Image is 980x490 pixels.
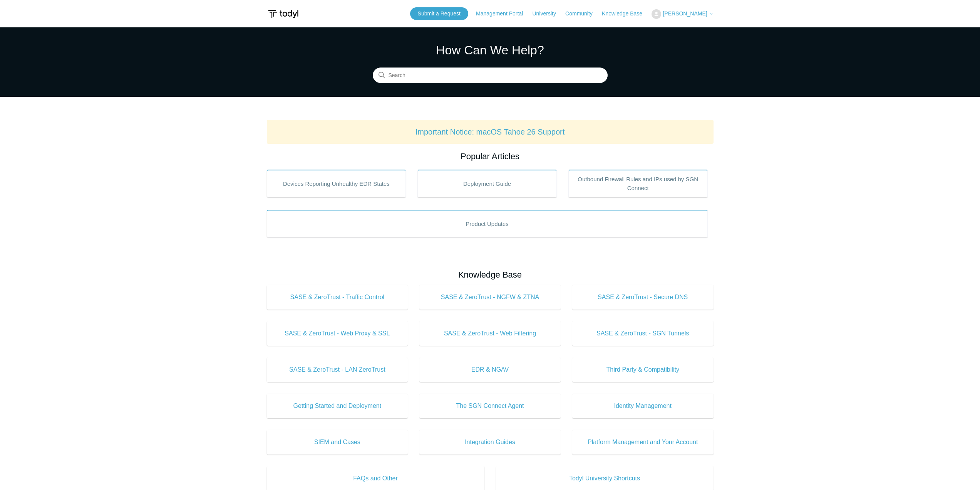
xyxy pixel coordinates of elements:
[419,321,561,346] a: SASE & ZeroTrust - Web Filtering
[267,394,408,418] a: Getting Started and Deployment
[267,357,408,382] a: SASE & ZeroTrust - LAN ZeroTrust
[431,438,549,447] span: Integration Guides
[431,293,549,302] span: SASE & ZeroTrust - NGFW & ZTNA
[572,357,714,382] a: Third Party & Compatibility
[584,365,702,374] span: Third Party & Compatibility
[584,293,702,302] span: SASE & ZeroTrust - Secure DNS
[278,401,397,411] span: Getting Started and Deployment
[663,10,707,17] span: [PERSON_NAME]
[572,394,714,418] a: Identity Management
[410,7,468,20] a: Submit a Request
[373,68,608,83] input: Search
[572,430,714,455] a: Platform Management and Your Account
[572,321,714,346] a: SASE & ZeroTrust - SGN Tunnels
[602,10,650,18] a: Knowledge Base
[419,394,561,418] a: The SGN Connect Agent
[267,285,408,310] a: SASE & ZeroTrust - Traffic Control
[278,474,473,483] span: FAQs and Other
[373,41,608,59] h1: How Can We Help?
[267,430,408,455] a: SIEM and Cases
[584,401,702,411] span: Identity Management
[568,170,708,197] a: Outbound Firewall Rules and IPs used by SGN Connect
[652,9,713,19] button: [PERSON_NAME]
[508,474,702,483] span: Todyl University Shortcuts
[417,170,557,197] a: Deployment Guide
[431,401,549,411] span: The SGN Connect Agent
[267,268,714,281] h2: Knowledge Base
[415,128,565,136] a: Important Notice: macOS Tahoe 26 Support
[267,170,406,197] a: Devices Reporting Unhealthy EDR States
[419,285,561,310] a: SASE & ZeroTrust - NGFW & ZTNA
[419,430,561,455] a: Integration Guides
[267,7,300,21] img: Todyl Support Center Help Center home page
[267,210,708,237] a: Product Updates
[572,285,714,310] a: SASE & ZeroTrust - Secure DNS
[476,10,531,18] a: Management Portal
[267,321,408,346] a: SASE & ZeroTrust - Web Proxy & SSL
[278,329,397,338] span: SASE & ZeroTrust - Web Proxy & SSL
[278,438,397,447] span: SIEM and Cases
[278,293,397,302] span: SASE & ZeroTrust - Traffic Control
[532,10,563,18] a: University
[565,10,600,18] a: Community
[431,365,549,374] span: EDR & NGAV
[278,365,397,374] span: SASE & ZeroTrust - LAN ZeroTrust
[584,438,702,447] span: Platform Management and Your Account
[584,329,702,338] span: SASE & ZeroTrust - SGN Tunnels
[431,329,549,338] span: SASE & ZeroTrust - Web Filtering
[419,357,561,382] a: EDR & NGAV
[267,150,714,163] h2: Popular Articles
